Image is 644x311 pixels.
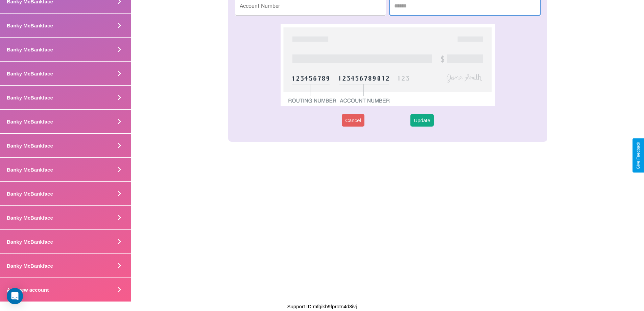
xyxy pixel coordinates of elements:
[7,143,53,149] h4: Banky McBankface
[7,47,53,52] h4: Banky McBankface
[7,95,53,101] h4: Banky McBankface
[7,263,53,269] h4: Banky McBankface
[7,167,53,173] h4: Banky McBankface
[636,142,641,169] div: Give Feedback
[7,23,53,28] h4: Banky McBankface
[342,114,364,127] button: Cancel
[7,239,53,245] h4: Banky McBankface
[410,114,433,127] button: Update
[281,24,495,106] img: check
[7,288,23,304] div: Open Intercom Messenger
[7,119,53,125] h4: Banky McBankface
[7,71,53,76] h4: Banky McBankface
[287,302,357,311] p: Support ID: mfgikb9fprotn4d3ivj
[7,191,53,197] h4: Banky McBankface
[7,215,53,221] h4: Banky McBankface
[7,287,49,293] h4: Add new account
